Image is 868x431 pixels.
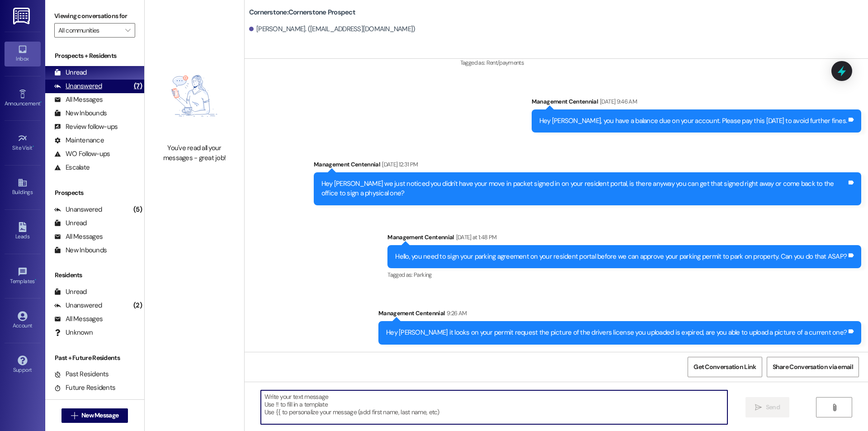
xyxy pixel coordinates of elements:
[755,404,762,411] i: 
[5,175,41,199] a: Buildings
[54,136,104,145] div: Maintenance
[5,308,41,333] a: Account
[5,219,41,244] a: Leads
[314,160,861,172] div: Management Centennial
[54,246,107,255] div: New Inbounds
[387,268,861,281] div: Tagged as:
[54,232,103,242] div: All Messages
[54,328,93,337] div: Unknown
[444,308,467,318] div: 9:26 AM
[33,143,34,150] span: •
[132,79,144,93] div: (7)
[378,308,861,321] div: Management Centennial
[131,298,144,313] div: (2)
[54,149,110,159] div: WO Follow-ups
[131,203,144,217] div: (5)
[35,277,36,283] span: •
[58,23,121,38] input: All communities
[693,362,756,372] span: Get Conversation Link
[5,353,41,377] a: Support
[767,357,859,377] button: Share Conversation via email
[54,314,103,324] div: All Messages
[155,53,234,139] img: empty-state
[45,353,144,363] div: Past + Future Residents
[454,232,497,242] div: [DATE] at 1:48 PM
[249,8,355,17] b: Cornerstone: Cornerstone Prospect
[387,232,861,245] div: Management Centennial
[414,271,431,279] span: Parking
[54,68,87,77] div: Unread
[321,179,847,199] div: Hey [PERSON_NAME] we just noticed you didn't have your move in packet signed in on your resident ...
[5,42,41,66] a: Inbox
[71,412,78,419] i: 
[54,301,102,310] div: Unanswered
[688,357,762,377] button: Get Conversation Link
[539,116,847,126] div: Hey [PERSON_NAME], you have a balance due on your account. Please pay this [DATE] to avoid furthe...
[386,328,847,337] div: Hey [PERSON_NAME] it looks on your permit request the picture of the drivers license you uploaded...
[54,9,135,23] label: Viewing conversations for
[125,27,130,34] i: 
[54,287,87,297] div: Unread
[54,369,109,379] div: Past Residents
[45,51,144,61] div: Prospects + Residents
[5,131,41,155] a: Site Visit •
[249,24,415,34] div: [PERSON_NAME]. ([EMAIL_ADDRESS][DOMAIN_NAME])
[5,264,41,289] a: Templates •
[54,218,87,228] div: Unread
[54,109,107,118] div: New Inbounds
[54,95,103,104] div: All Messages
[54,122,118,132] div: Review follow-ups
[486,59,524,66] span: Rent/payments
[380,160,418,169] div: [DATE] 12:31 PM
[831,404,838,411] i: 
[598,97,637,106] div: [DATE] 9:46 AM
[745,397,789,417] button: Send
[460,56,861,69] div: Tagged as:
[54,81,102,91] div: Unanswered
[773,362,853,372] span: Share Conversation via email
[45,270,144,280] div: Residents
[54,205,102,214] div: Unanswered
[61,408,128,423] button: New Message
[54,383,115,393] div: Future Residents
[532,97,861,109] div: Management Centennial
[395,252,847,261] div: Hello, you need to sign your parking agreement on your resident portal before we can approve your...
[54,163,90,172] div: Escalate
[45,188,144,198] div: Prospects
[766,403,780,412] span: Send
[155,143,234,163] div: You've read all your messages - great job!
[40,99,42,105] span: •
[13,8,32,24] img: ResiDesk Logo
[81,411,118,420] span: New Message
